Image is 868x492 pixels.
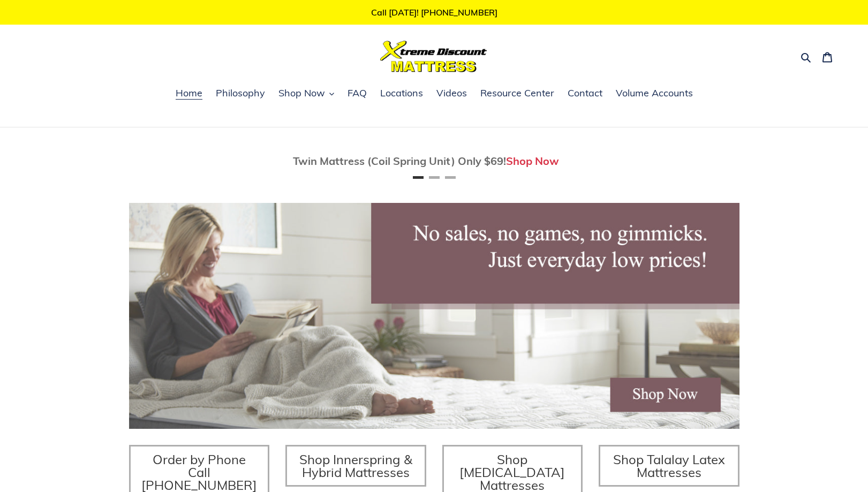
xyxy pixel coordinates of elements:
[568,87,602,100] span: Contact
[342,86,372,102] a: FAQ
[616,87,693,100] span: Volume Accounts
[431,86,472,102] a: Videos
[436,87,467,100] span: Videos
[129,203,739,429] img: herobannermay2022-1652879215306_1200x.jpg
[216,87,265,100] span: Philosophy
[285,445,426,487] a: Shop Innerspring & Hybrid Mattresses
[480,87,554,100] span: Resource Center
[506,154,559,168] a: Shop Now
[429,176,440,179] button: Page 2
[413,176,424,179] button: Page 1
[475,86,560,102] a: Resource Center
[599,445,739,487] a: Shop Talalay Latex Mattresses
[613,451,725,480] span: Shop Talalay Latex Mattresses
[210,86,270,102] a: Philosophy
[299,451,412,480] span: Shop Innerspring & Hybrid Mattresses
[273,86,339,102] button: Shop Now
[293,154,506,168] span: Twin Mattress (Coil Spring Unit) Only $69!
[380,87,423,100] span: Locations
[170,86,208,102] a: Home
[380,41,487,72] img: Xtreme Discount Mattress
[610,86,698,102] a: Volume Accounts
[375,86,428,102] a: Locations
[278,87,325,100] span: Shop Now
[348,87,367,100] span: FAQ
[445,176,456,179] button: Page 3
[176,87,202,100] span: Home
[562,86,608,102] a: Contact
